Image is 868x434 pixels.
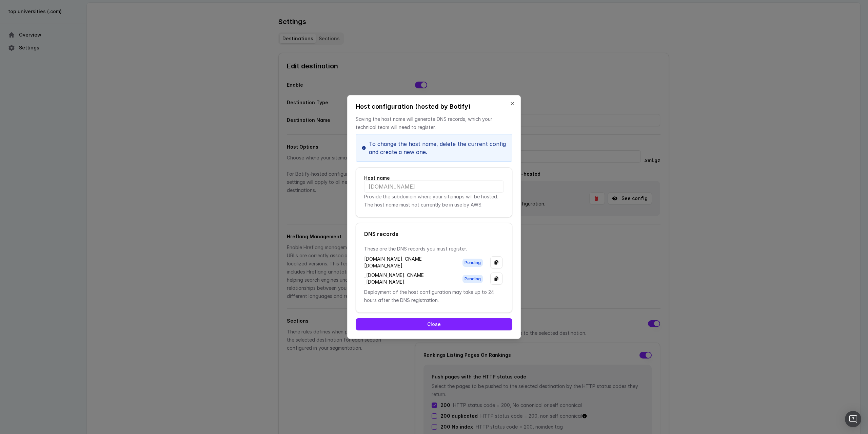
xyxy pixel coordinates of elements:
[364,193,504,209] p: Provide the subdomain where your sitemaps will be hosted. The host name must not currently be in ...
[364,272,455,285] div: _[DOMAIN_NAME]. CNAME _[DOMAIN_NAME].
[356,134,512,162] div: To change the host name, delete the current config and create a new one.
[356,318,512,330] button: Close
[462,259,483,267] span: Pending
[356,115,512,131] p: Saving the host name will generate DNS records, which your technical team will need to register.
[462,275,483,283] span: Pending
[364,231,504,237] div: DNS records
[364,245,504,253] p: These are the DNS records you must register.
[364,256,455,269] div: [DOMAIN_NAME]. CNAME [DOMAIN_NAME].
[356,104,512,110] div: Host configuration (hosted by Botify)
[364,176,504,180] label: Host name
[364,288,504,304] p: Deployment of the host configuration may take up to 24 hours after the DNS registration.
